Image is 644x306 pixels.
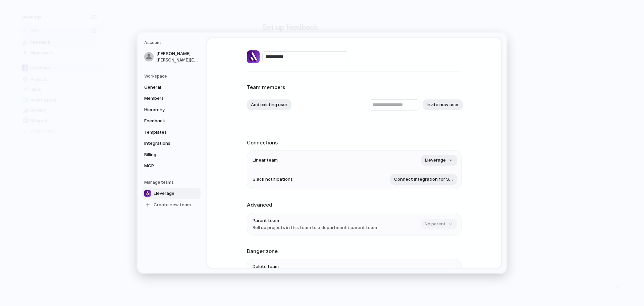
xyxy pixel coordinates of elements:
a: Templates [142,127,201,138]
h5: Workspace [144,73,201,79]
span: Create new team [154,202,191,208]
h5: Manage teams [144,179,201,185]
a: Hierarchy [142,104,201,115]
span: Roll up projects in this team to a department / parent team [253,224,377,231]
span: MCP [144,163,187,169]
span: Feedback [144,118,187,124]
a: Create new team [142,200,201,210]
span: Slack notifications [253,176,293,183]
h2: Advanced [247,201,462,209]
span: Templates [144,129,187,136]
button: Connect integration for Slack [390,174,457,185]
span: Members [144,95,187,102]
button: Lleverage [421,155,457,166]
a: Members [142,93,201,104]
a: Integrations [142,138,201,149]
a: [PERSON_NAME][PERSON_NAME][EMAIL_ADDRESS] [142,48,201,65]
h2: Connections [247,139,462,147]
span: [PERSON_NAME][EMAIL_ADDRESS] [156,57,199,63]
span: Billing [144,151,187,158]
a: Feedback [142,116,201,126]
span: Lleverage [425,157,446,164]
h2: Team members [247,84,462,91]
span: Delete team [253,263,350,270]
span: Lleverage [154,190,174,197]
a: MCP [142,161,201,171]
button: Invite new user [423,99,463,110]
button: Add existing user [247,99,291,110]
span: Integrations [144,140,187,147]
a: Billing [142,149,201,160]
span: General [144,84,187,91]
h5: Account [144,40,201,46]
a: General [142,82,201,93]
span: [PERSON_NAME] [156,50,199,57]
span: Connect integration for Slack [394,176,453,183]
a: Lleverage [142,188,201,199]
span: Linear team [253,157,278,164]
span: Hierarchy [144,106,187,113]
span: Parent team [253,217,377,224]
h2: Danger zone [247,248,462,255]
